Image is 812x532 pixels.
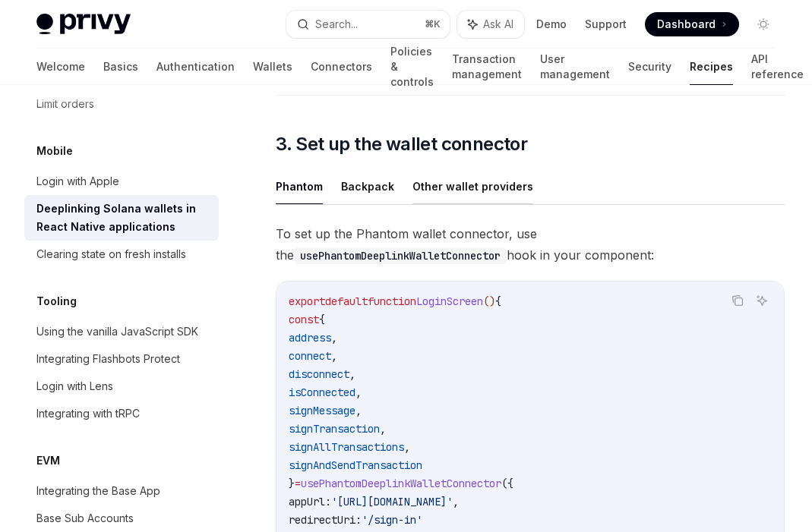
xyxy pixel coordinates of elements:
span: function [368,294,416,308]
button: Phantom [276,168,323,204]
a: Deeplinking Solana wallets in React Native applications [24,195,219,241]
span: '[URL][DOMAIN_NAME]' [331,495,453,508]
span: ({ [501,477,513,490]
span: usePhantomDeeplinkWalletConnector [301,477,501,490]
h5: Tooling [36,292,77,310]
a: Integrating with tRPC [24,400,219,427]
button: Ask AI [752,291,772,310]
code: usePhantomDeeplinkWalletConnector [294,247,507,264]
a: Authentication [156,49,235,85]
button: Backpack [341,168,394,204]
div: Integrating Flashbots Protect [36,350,180,368]
span: , [349,367,355,381]
h5: EVM [36,452,60,470]
span: , [404,440,410,454]
button: Copy the contents from the code block [728,291,747,310]
span: const [289,313,319,326]
a: Wallets [253,49,292,85]
h5: Mobile [36,142,73,160]
span: } [289,477,295,490]
span: redirectUri: [289,513,362,527]
a: Support [585,17,627,32]
div: Login with Lens [36,377,113,395]
span: Dashboard [657,17,716,32]
div: Deeplinking Solana wallets in React Native applications [36,200,210,236]
span: { [319,313,325,326]
span: LoginScreen [416,294,483,308]
div: Login with Apple [36,172,119,190]
a: User management [540,49,610,85]
span: disconnect [289,367,349,381]
div: Using the vanilla JavaScript SDK [36,323,198,341]
a: Welcome [36,49,85,85]
span: appUrl: [289,495,331,508]
div: Search... [315,15,358,33]
a: Dashboard [645,12,739,36]
a: Clearing state on fresh installs [24,241,219,268]
span: isConnected [289,386,355,399]
span: signTransaction [289,422,380,436]
span: , [380,422,386,436]
button: Search...⌘K [286,11,450,38]
a: Demo [536,17,567,32]
span: signMessage [289,404,355,417]
button: Toggle dark mode [751,12,776,36]
a: Login with Lens [24,373,219,400]
span: Ask AI [483,17,513,32]
span: default [325,294,368,308]
a: Transaction management [452,49,522,85]
span: ⌘ K [425,18,441,30]
div: Integrating with tRPC [36,405,140,423]
span: '/sign-in' [362,513,422,527]
div: Clearing state on fresh installs [36,245,186,263]
a: Basics [103,49,138,85]
a: API reference [751,49,804,85]
span: , [355,404,362,417]
span: , [355,386,362,399]
span: , [331,349,337,363]
span: , [453,495,459,508]
a: Recipes [690,49,733,85]
div: Integrating the Base App [36,482,160,500]
a: Integrating the Base App [24,477,219,505]
a: Integrating Flashbots Protect [24,345,219,373]
div: Base Sub Accounts [36,509,134,527]
a: Login with Apple [24,168,219,195]
span: { [495,294,501,308]
span: signAllTransactions [289,440,404,454]
span: connect [289,349,331,363]
span: , [331,331,337,345]
button: Other wallet providers [412,168,533,204]
img: light logo [36,14,131,35]
span: To set up the Phantom wallet connector, use the hook in your component: [276,223,785,266]
button: Ask AI [457,11,524,38]
a: Base Sub Accounts [24,505,219,532]
span: address [289,331,331,345]
span: () [483,294,495,308]
a: Security [628,49,671,85]
span: = [295,477,301,490]
a: Connectors [311,49,372,85]
span: signAndSendTransaction [289,458,422,472]
span: export [289,294,325,308]
a: Using the vanilla JavaScript SDK [24,318,219,345]
span: 3. Set up the wallet connector [276,132,527,156]
a: Policies & controls [390,49,434,85]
